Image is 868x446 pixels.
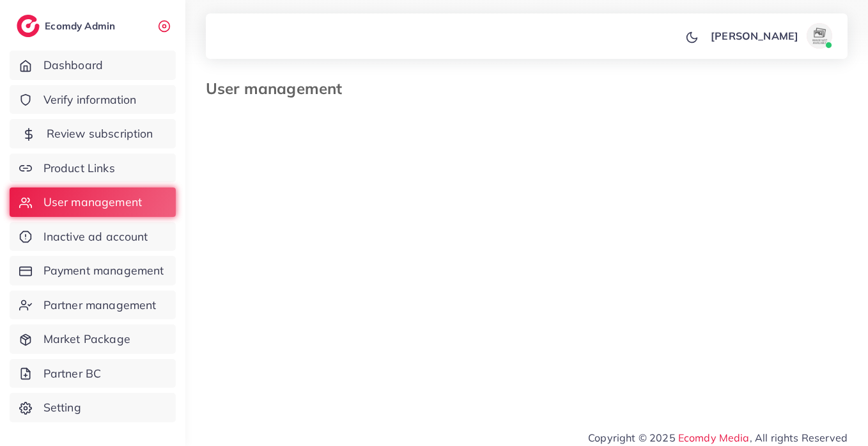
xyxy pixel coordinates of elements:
[43,399,81,416] span: Setting
[588,430,848,445] span: Copyright © 2025
[807,23,832,49] img: avatar
[10,256,176,285] a: Payment management
[43,331,130,347] span: Market Package
[10,222,176,251] a: Inactive ad account
[10,291,176,320] a: Partner management
[17,15,40,37] img: logo
[43,228,148,245] span: Inactive ad account
[704,23,837,49] a: [PERSON_NAME]avatar
[206,79,352,98] h3: User management
[43,262,164,279] span: Payment management
[17,15,118,37] a: logoEcomdy Admin
[10,85,176,115] a: Verify information
[10,393,176,422] a: Setting
[10,154,176,183] a: Product Links
[10,187,176,217] a: User management
[43,194,142,211] span: User management
[750,430,848,445] span: , All rights Reserved
[43,92,137,108] span: Verify information
[47,125,153,142] span: Review subscription
[10,51,176,80] a: Dashboard
[43,365,102,382] span: Partner BC
[43,57,103,74] span: Dashboard
[43,160,115,177] span: Product Links
[711,28,798,44] p: [PERSON_NAME]
[678,431,750,444] a: Ecomdy Media
[43,297,157,314] span: Partner management
[10,324,176,354] a: Market Package
[10,359,176,388] a: Partner BC
[10,119,176,148] a: Review subscription
[45,20,118,32] h2: Ecomdy Admin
